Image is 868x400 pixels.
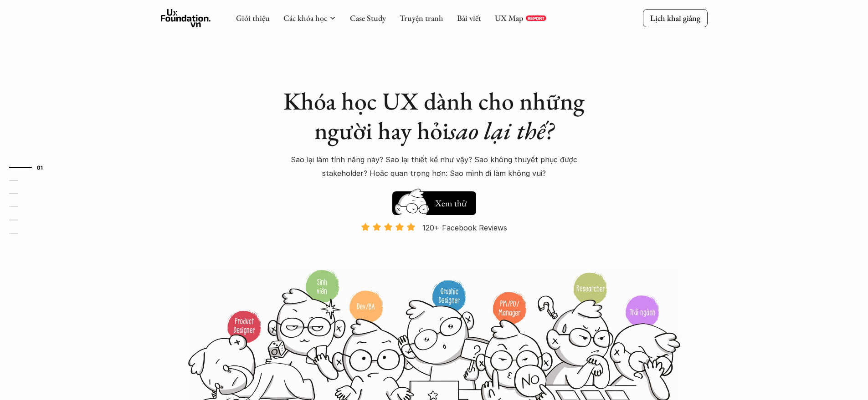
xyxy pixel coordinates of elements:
[526,15,546,21] a: REPORT
[350,13,386,23] a: Case Study
[353,222,515,268] a: 120+ Facebook Reviews
[495,13,524,23] a: UX Map
[650,13,700,23] p: Lịch khai giảng
[435,197,469,210] h5: Xem thử
[422,221,507,235] p: 120+ Facebook Reviews
[528,15,544,21] p: REPORT
[457,13,481,23] a: Bài viết
[275,86,594,145] h1: Khóa học UX dành cho những người hay hỏi
[275,153,594,180] p: Sao lại làm tính năng này? Sao lại thiết kế như vậy? Sao không thuyết phục được stakeholder? Hoặc...
[9,162,52,173] a: 01
[643,9,708,27] a: Lịch khai giảng
[236,13,270,23] a: Giới thiệu
[449,115,554,146] em: sao lại thế?
[392,187,476,215] a: Xem thử
[400,13,443,23] a: Truyện tranh
[37,164,43,170] strong: 01
[283,13,327,23] a: Các khóa học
